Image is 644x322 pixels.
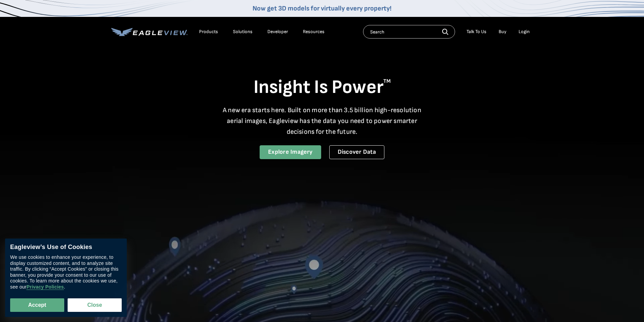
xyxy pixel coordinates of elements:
[10,244,122,251] div: Eagleview’s Use of Cookies
[10,254,122,290] div: We use cookies to enhance your experience, to display customized content, and to analyze site tra...
[26,284,64,290] a: Privacy Policies
[499,29,506,35] a: Buy
[383,78,391,84] sup: TM
[329,145,384,159] a: Discover Data
[260,145,321,159] a: Explore Imagery
[267,29,288,35] a: Developer
[219,105,426,137] p: A new era starts here. Built on more than 3.5 billion high-resolution aerial images, Eagleview ha...
[199,29,218,35] div: Products
[10,298,64,312] button: Accept
[233,29,253,35] div: Solutions
[303,29,325,35] div: Resources
[519,29,530,35] div: Login
[253,4,391,13] a: Now get 3D models for virtually every property!
[111,76,533,99] h1: Insight Is Power
[68,298,122,312] button: Close
[467,29,486,35] div: Talk To Us
[363,25,455,39] input: Search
